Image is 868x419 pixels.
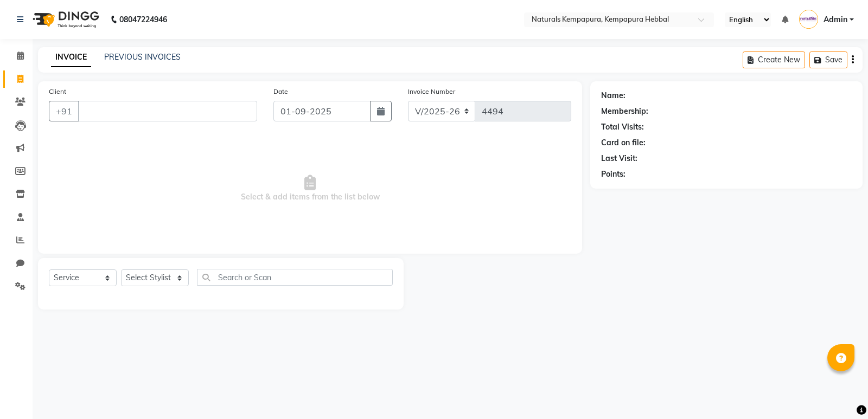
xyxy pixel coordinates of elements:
iframe: chat widget [822,376,857,408]
label: Client [49,87,66,96]
div: Total Visits: [601,121,644,133]
button: Create New [743,51,805,68]
a: INVOICE [51,48,91,67]
label: Date [273,87,288,96]
div: Last Visit: [601,153,637,164]
span: Admin [824,14,847,25]
img: Admin [799,10,818,29]
input: Search or Scan [197,269,393,286]
input: Search by Name/Mobile/Email/Code [78,101,257,121]
button: Save [809,51,847,68]
a: PREVIOUS INVOICES [104,52,181,62]
div: Name: [601,90,626,101]
div: Points: [601,169,626,180]
label: Invoice Number [408,87,455,96]
button: +91 [49,101,79,121]
b: 08047224946 [119,4,167,35]
span: Select & add items from the list below [49,134,571,243]
div: Card on file: [601,137,646,149]
div: Membership: [601,106,648,117]
img: logo [28,4,102,35]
